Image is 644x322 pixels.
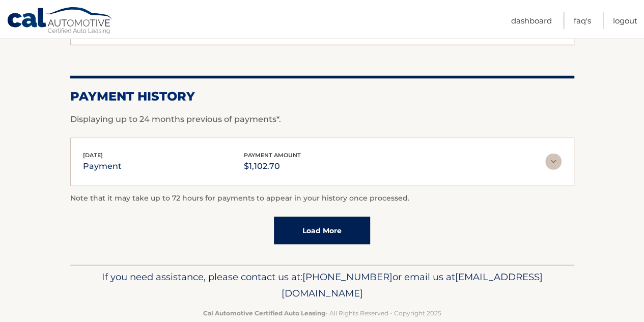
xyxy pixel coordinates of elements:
a: Dashboard [511,12,552,29]
img: accordion-rest.svg [545,154,562,170]
p: - All Rights Reserved - Copyright 2025 [77,308,568,318]
span: [DATE] [83,152,103,159]
a: FAQ's [574,12,591,29]
span: [EMAIL_ADDRESS][DOMAIN_NAME] [282,271,543,299]
p: If you need assistance, please contact us at: or email us at [77,269,568,302]
p: payment [83,159,122,174]
span: [PHONE_NUMBER] [302,271,393,283]
a: Cal Automotive [7,7,114,36]
p: Note that it may take up to 72 hours for payments to appear in your history once processed. [70,192,574,205]
a: Logout [613,12,637,29]
span: payment amount [244,152,301,159]
h2: Payment History [70,89,574,104]
a: Load More [274,217,370,244]
p: $1,102.70 [244,159,301,174]
p: Displaying up to 24 months previous of payments*. [70,113,574,126]
strong: Cal Automotive Certified Auto Leasing [203,309,325,317]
